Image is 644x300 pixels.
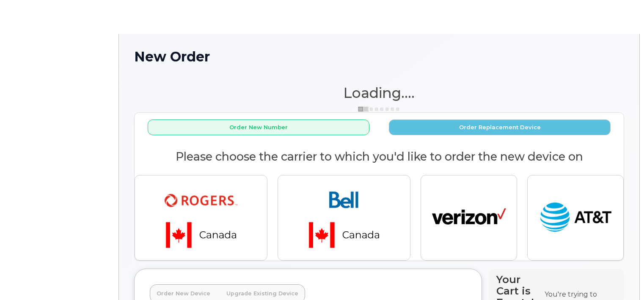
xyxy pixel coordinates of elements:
[142,182,260,253] img: rogers-ca223c9ac429c928173e45fab63b6fac0e59ea61a5e330916896b2875f56750f.png
[134,49,624,64] h1: New Order
[358,106,400,112] img: ajax-loader-3a6953c30dc77f0bf724df975f13086db4f4c1262e45940f03d1251963f1bf2e.gif
[432,199,506,237] img: verizon-ab2890fd1dd4a6c9cf5f392cd2db4626a3dae38ee8226e09bcb5c993c4c79f81.png
[389,119,611,135] button: Order Replacement Device
[285,182,403,253] img: bell-18aeeabaf521bd2b78f928a02ee3b89e57356879d39bd386a17a7cccf8069aed.png
[148,119,369,135] button: Order New Number
[134,85,624,100] h1: Loading....
[539,199,613,237] img: at_t-fb3d24644a45acc70fc72cc47ce214d34099dfd970ee3ae2334e4251f9d920fd.png
[135,150,624,163] h2: Please choose the carrier to which you'd like to order the new device on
